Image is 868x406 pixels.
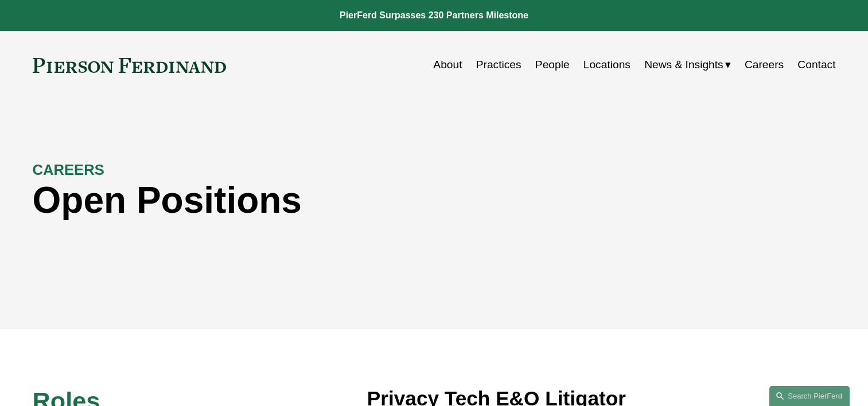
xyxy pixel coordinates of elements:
span: News & Insights [644,55,723,75]
a: Practices [476,54,521,76]
h1: Open Positions [33,179,635,221]
a: About [433,54,462,76]
a: Locations [583,54,630,76]
a: Contact [797,54,835,76]
a: Careers [745,54,784,76]
a: People [535,54,570,76]
a: Search this site [769,386,850,406]
a: folder dropdown [644,54,731,76]
strong: CAREERS [33,162,104,178]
